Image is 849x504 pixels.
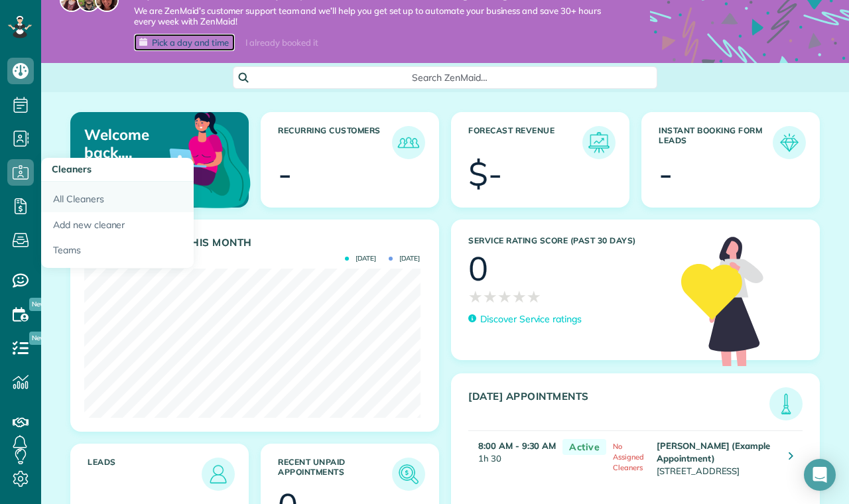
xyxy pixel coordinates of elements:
[41,212,194,238] a: Add new cleaner
[88,458,202,491] h3: Leads
[468,157,502,190] div: $-
[29,298,48,311] span: New
[468,312,582,326] a: Discover Service ratings
[468,236,668,245] h3: Service Rating score (past 30 days)
[52,163,92,175] span: Cleaners
[478,440,556,451] strong: 8:00 AM - 9:30 AM
[395,129,422,156] img: icon_recurring_customers-cf858462ba22bcd05b5a5880d41d6543d210077de5bb9ebc9590e49fd87d84ed.png
[562,439,606,456] span: Active
[613,442,644,472] span: No Assigned Cleaners
[653,430,779,484] td: [STREET_ADDRESS]
[345,255,376,262] span: [DATE]
[134,34,235,51] a: Pick a day and time
[776,129,803,156] img: icon_form_leads-04211a6a04a5b2264e4ee56bc0799ec3eb69b7e499cbb523a139df1d13a81ae0.png
[659,126,773,159] h3: Instant Booking Form Leads
[41,237,194,268] a: Teams
[152,37,229,48] span: Pick a day and time
[468,126,582,159] h3: Forecast Revenue
[657,440,770,464] strong: [PERSON_NAME] (Example Appointment)
[205,461,231,487] img: icon_leads-1bed01f49abd5b7fead27621c3d59655bb73ed531f8eeb49469d10e621d6b896.png
[773,391,799,417] img: icon_todays_appointments-901f7ab196bb0bea1936b74009e4eb5ffbc2d2711fa7634e0d609ed5ef32b18b.png
[395,461,422,487] img: icon_unpaid_appointments-47b8ce3997adf2238b356f14209ab4cced10bd1f174958f3ca8f1d0dd7fffeee.png
[659,157,673,190] div: -
[483,285,497,308] span: ★
[41,182,194,212] a: All Cleaners
[586,129,612,156] img: icon_forecast_revenue-8c13a41c7ed35a8dcfafea3cbb826a0462acb37728057bba2d056411b612bbbe.png
[497,285,512,308] span: ★
[237,34,326,51] div: I already booked it
[468,285,483,308] span: ★
[480,312,582,326] p: Discover Service ratings
[88,237,425,249] h3: Actual Revenue this month
[134,5,610,28] span: We are ZenMaid’s customer support team and we’ll help you get set up to automate your business an...
[468,252,488,285] div: 0
[468,391,769,420] h3: [DATE] Appointments
[278,157,292,190] div: -
[468,430,556,484] td: 1h 30
[29,332,48,345] span: New
[804,459,836,491] div: Open Intercom Messenger
[389,255,420,262] span: [DATE]
[278,458,392,491] h3: Recent unpaid appointments
[84,126,190,161] p: Welcome back, [PERSON_NAME]!
[512,285,527,308] span: ★
[125,97,253,225] img: dashboard_welcome-42a62b7d889689a78055ac9021e634bf52bae3f8056760290aed330b23ab8690.png
[527,285,541,308] span: ★
[278,126,392,159] h3: Recurring Customers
